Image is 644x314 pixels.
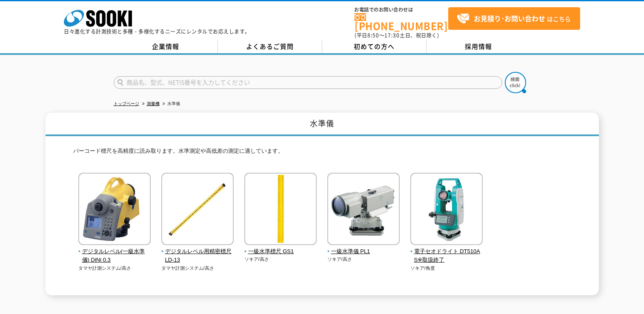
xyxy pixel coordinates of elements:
p: タマヤ計測システム/高さ [161,265,234,272]
a: 企業情報 [114,40,218,53]
a: お見積り･お問い合わせはこちら [448,7,580,30]
span: はこちら [457,12,571,25]
a: デジタルレベル用精密標尺 LD-13 [161,239,234,265]
span: 17:30 [384,31,400,39]
span: デジタルレベル用精密標尺 LD-13 [161,247,234,265]
p: バーコード標尺を高精度に読み取ります。水準測定や高低差の測定に適しています。 [73,147,571,160]
h1: 水準儀 [46,113,599,136]
a: 電子セオドライト DT510AS※取扱終了 [410,239,483,265]
img: デジタルレベル(一級水準儀) DiNi 0.3 [78,173,151,247]
a: [PHONE_NUMBER] [355,13,448,31]
li: 水準儀 [161,100,180,108]
span: 8:50 [367,31,379,39]
span: 一級水準儀 PL1 [327,247,400,256]
p: ソキア/高さ [244,256,317,263]
a: よくあるご質問 [218,40,322,53]
img: デジタルレベル用精密標尺 LD-13 [161,173,234,247]
p: ソキア/高さ [327,256,400,263]
span: デジタルレベル(一級水準儀) DiNi 0.3 [78,247,151,265]
a: 一級水準標尺 GS1 [244,239,317,256]
a: 採用情報 [426,40,531,53]
a: 初めての方へ [322,40,426,53]
strong: お見積り･お問い合わせ [474,13,545,23]
p: ソキア/角度 [410,265,483,272]
span: (平日 ～ 土日、祝日除く) [355,31,439,39]
span: 電子セオドライト DT510AS※取扱終了 [410,247,483,265]
img: btn_search.png [505,72,526,93]
input: 商品名、型式、NETIS番号を入力してください [114,76,502,89]
a: 一級水準儀 PL1 [327,239,400,256]
p: タマヤ計測システム/高さ [78,265,151,272]
img: 電子セオドライト DT510AS※取扱終了 [410,173,483,247]
span: 一級水準標尺 GS1 [244,247,317,256]
a: トップページ [114,101,139,106]
img: 一級水準標尺 GS1 [244,173,317,247]
p: 日々進化する計測技術と多種・多様化するニーズにレンタルでお応えします。 [64,29,250,34]
a: デジタルレベル(一級水準儀) DiNi 0.3 [78,239,151,265]
span: お電話でのお問い合わせは [355,7,448,12]
img: 一級水準儀 PL1 [327,173,400,247]
span: 初めての方へ [354,42,395,51]
a: 測量機 [147,101,160,106]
